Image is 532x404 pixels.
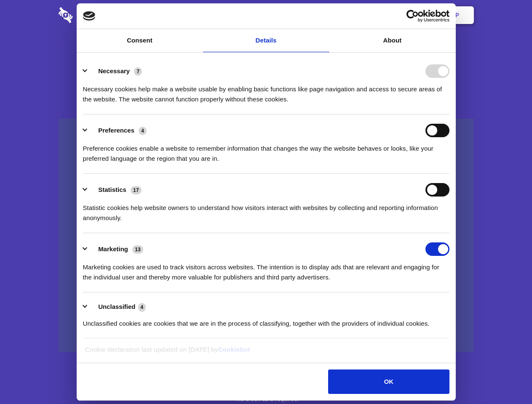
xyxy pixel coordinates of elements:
span: 4 [138,303,146,311]
div: Statistic cookies help website owners to understand how visitors interact with websites by collec... [83,197,449,223]
div: Preference cookies enable a website to remember information that changes the way the website beha... [83,137,449,164]
a: Contact [342,2,380,28]
button: Unclassified (4) [83,302,151,312]
h4: Auto-redaction of sensitive data, encrypted data sharing and self-destructing private chats. Shar... [59,77,474,104]
div: Necessary cookies help make a website usable by enabling basic functions like page navigation and... [83,78,449,104]
div: Cookie declaration last updated on [DATE] by [79,345,453,361]
button: Necessary (7) [83,64,147,78]
iframe: Drift Widget Chat Controller [490,362,522,394]
a: Cookiebot [218,346,250,353]
div: Unclassified cookies are cookies that we are in the process of classifying, together with the pro... [83,312,449,329]
a: Usercentrics Cookiebot - opens in a new window [376,10,449,22]
a: About [329,29,456,52]
a: Details [203,29,329,52]
label: Preferences [98,127,134,134]
button: Statistics (17) [83,183,147,197]
label: Marketing [98,245,128,252]
span: 17 [131,186,142,194]
span: 4 [139,127,147,135]
label: Statistics [98,186,126,193]
a: Pricing [247,2,284,28]
img: logo-wordmark-white-trans-d4663122ce5f474addd5e946df7df03e33cb6a1c49d2221995e7729f52c070b2.svg [59,7,131,23]
h1: Eliminate Slack Data Loss. [59,38,474,68]
div: Marketing cookies are used to track visitors across websites. The intention is to display ads tha... [83,256,449,282]
label: Necessary [98,67,130,74]
a: Wistia video thumbnail [59,119,474,352]
a: Login [382,2,419,28]
button: Preferences (4) [83,124,152,137]
button: OK [328,369,449,394]
img: logo [83,11,96,21]
span: 7 [134,67,142,76]
span: 13 [132,245,143,254]
button: Marketing (13) [83,242,149,256]
a: Consent [77,29,203,52]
